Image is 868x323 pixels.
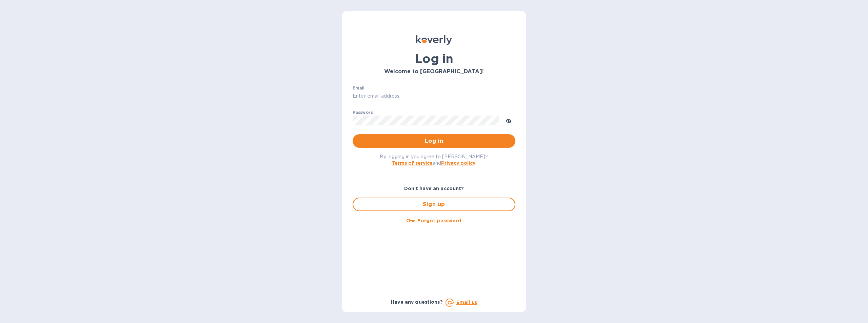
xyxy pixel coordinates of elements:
[353,198,515,211] button: Sign up
[353,91,515,101] input: Enter email address
[358,137,510,145] span: Log in
[441,160,475,166] a: Privacy policy
[391,299,443,305] b: Have any questions?
[353,110,373,115] label: Password
[404,186,464,191] b: Don't have an account?
[353,68,515,75] h3: Welcome to [GEOGRAPHIC_DATA]!
[353,134,515,148] button: Log in
[502,114,515,127] button: toggle password visibility
[417,218,461,223] u: Forgot password
[380,154,489,166] span: By logging in you agree to [PERSON_NAME]'s and .
[416,35,452,45] img: Koverly
[456,300,477,305] a: Email us
[353,86,364,90] label: Email
[392,160,433,166] a: Terms of service
[353,52,515,66] h1: Log in
[359,200,509,208] span: Sign up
